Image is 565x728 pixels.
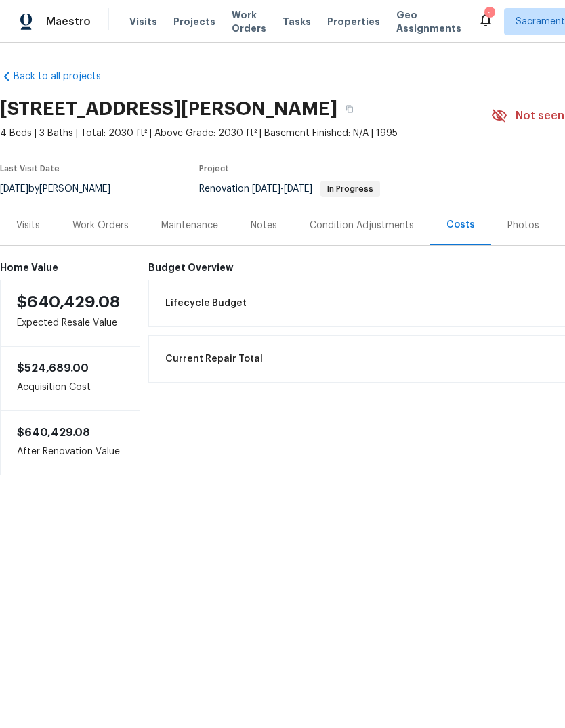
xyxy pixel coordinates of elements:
span: [DATE] [252,184,280,194]
div: Costs [446,218,475,232]
div: Work Orders [72,219,129,232]
span: Current Repair Total [165,352,263,366]
div: Photos [507,219,539,232]
span: Lifecycle Budget [165,297,247,310]
button: Copy Address [337,97,362,121]
span: - [252,184,312,194]
div: 1 [484,8,494,22]
div: Maintenance [161,219,218,232]
span: Maestro [46,15,91,28]
span: $640,429.08 [17,427,90,438]
span: $524,689.00 [17,363,89,374]
div: Condition Adjustments [310,219,414,232]
span: Tasks [282,17,311,26]
span: Geo Assignments [396,8,461,35]
span: $640,429.08 [17,294,120,310]
span: Visits [129,15,157,28]
span: Work Orders [232,8,266,35]
div: Visits [16,219,40,232]
span: Properties [327,15,380,28]
div: Notes [251,219,277,232]
span: Projects [173,15,215,28]
span: Renovation [199,184,380,194]
span: In Progress [322,185,379,193]
span: Project [199,165,229,173]
span: [DATE] [284,184,312,194]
